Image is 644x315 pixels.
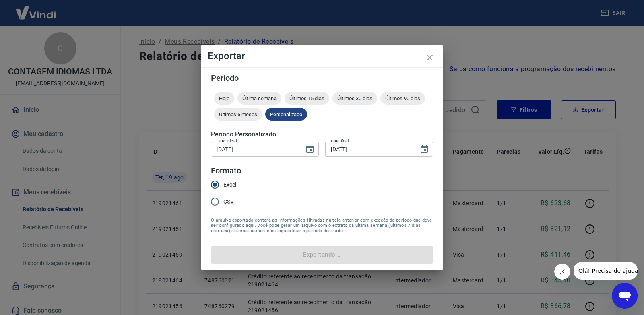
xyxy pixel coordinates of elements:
h4: Exportar [208,51,436,61]
span: Últimos 15 dias [285,95,329,101]
span: Personalizado [265,111,307,117]
button: Choose date, selected date is 14 de ago de 2025 [302,141,318,157]
span: Hoje [214,95,234,101]
div: Hoje [214,92,234,105]
div: Últimos 15 dias [285,92,329,105]
iframe: Botão para abrir a janela de mensagens [612,283,638,309]
span: Últimos 90 dias [380,95,425,101]
button: Choose date, selected date is 14 de ago de 2025 [416,141,432,157]
span: Última semana [237,95,281,101]
h5: Período Personalizado [211,130,433,138]
iframe: Fechar mensagem [554,264,570,280]
h5: Período [211,74,433,82]
span: Últimos 6 meses [214,111,262,117]
div: Personalizado [265,108,307,121]
span: Excel [223,181,236,189]
span: Últimos 30 dias [332,95,377,101]
div: Últimos 90 dias [380,92,425,105]
span: O arquivo exportado conterá as informações filtradas na tela anterior com exceção do período que ... [211,218,433,233]
iframe: Mensagem da empresa [574,262,638,280]
label: Data inicial [217,138,237,144]
button: close [420,48,440,67]
input: DD/MM/YYYY [211,142,299,156]
legend: Formato [211,165,241,177]
div: Últimos 6 meses [214,108,262,121]
div: Últimos 30 dias [332,92,377,105]
span: Olá! Precisa de ajuda? [5,6,68,12]
div: Última semana [237,92,281,105]
input: DD/MM/YYYY [325,142,413,156]
span: CSV [223,198,234,206]
label: Data final [331,138,349,144]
